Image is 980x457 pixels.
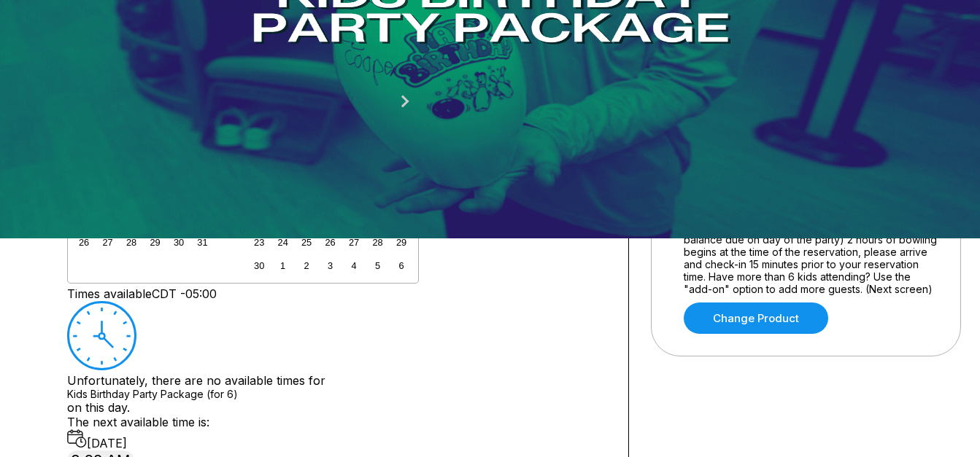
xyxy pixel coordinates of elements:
[297,233,317,252] div: Choose Tuesday, November 25th, 2025
[684,184,941,295] div: Must be booked 3 days prior to scheduled start time. Designed with kids 12-and-under in mind. 2 H...
[98,233,117,252] div: Choose Monday, October 27th, 2025
[344,233,363,252] div: Choose Thursday, November 27th, 2025
[320,233,340,252] div: Choose Wednesday, November 26th, 2025
[320,256,340,276] div: Choose Wednesday, December 3rd, 2025
[250,233,269,252] div: Choose Sunday, November 23rd, 2025
[368,233,387,252] div: Choose Friday, November 28th, 2025
[67,286,152,301] span: Times available
[169,233,188,252] div: Choose Thursday, October 30th, 2025
[121,233,141,252] div: Choose Tuesday, October 28th, 2025
[152,286,217,301] span: CDT -05:00
[391,233,411,252] div: Choose Saturday, November 29th, 2025
[193,233,212,252] div: Choose Friday, October 31st, 2025
[393,90,417,113] button: Next Month
[250,256,269,276] div: Choose Sunday, November 30th, 2025
[67,388,606,400] a: Kids Birthday Party Package (for 6)
[391,256,411,276] div: Choose Saturday, December 6th, 2025
[684,302,828,334] a: Change Product
[67,373,606,415] div: Unfortunately, there are no available times for on this day.
[74,233,94,252] div: Choose Sunday, October 26th, 2025
[145,233,165,252] div: Choose Wednesday, October 29th, 2025
[344,256,363,276] div: Choose Thursday, December 4th, 2025
[273,256,293,276] div: Choose Monday, December 1st, 2025
[67,429,606,450] div: [DATE]
[297,256,317,276] div: Choose Tuesday, December 2nd, 2025
[368,256,387,276] div: Choose Friday, December 5th, 2025
[273,233,293,252] div: Choose Monday, November 24th, 2025
[67,415,606,450] div: The next available time is:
